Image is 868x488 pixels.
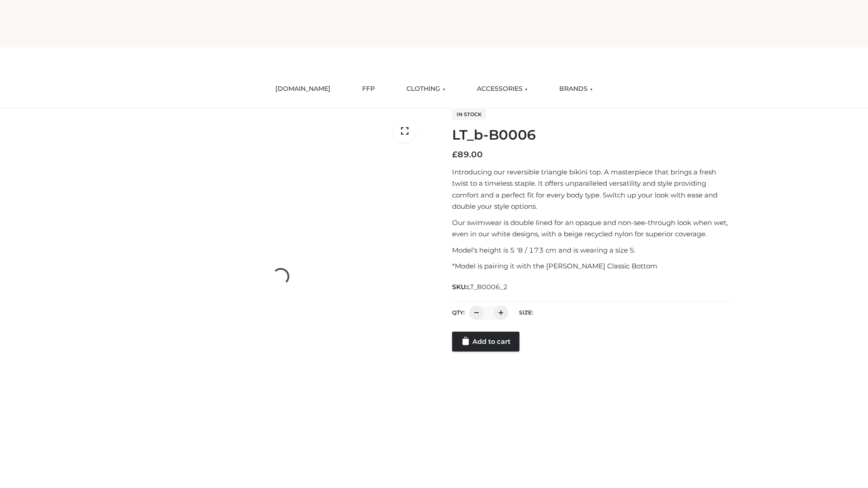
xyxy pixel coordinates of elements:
label: QTY: [452,309,465,316]
span: SKU: [452,282,509,292]
span: £ [452,150,458,160]
a: Add to cart [452,332,519,352]
p: Model’s height is 5 ‘8 / 173 cm and is wearing a size S. [452,244,734,256]
span: LT_B0006_2 [467,283,508,291]
span: In stock [452,109,486,120]
p: Introducing our reversible triangle bikini top. A masterpiece that brings a fresh twist to a time... [452,166,734,212]
a: [DOMAIN_NAME] [269,79,337,99]
a: BRANDS [552,79,599,99]
p: Our swimwear is double lined for an opaque and non-see-through look when wet, even in our white d... [452,217,734,240]
a: ACCESSORIES [470,79,534,99]
h1: LT_b-B0006 [452,127,734,143]
bdi: 89.00 [452,150,483,160]
label: Size: [519,309,533,316]
a: FFP [355,79,382,99]
p: *Model is pairing it with the [PERSON_NAME] Classic Bottom [452,260,734,272]
a: CLOTHING [400,79,452,99]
